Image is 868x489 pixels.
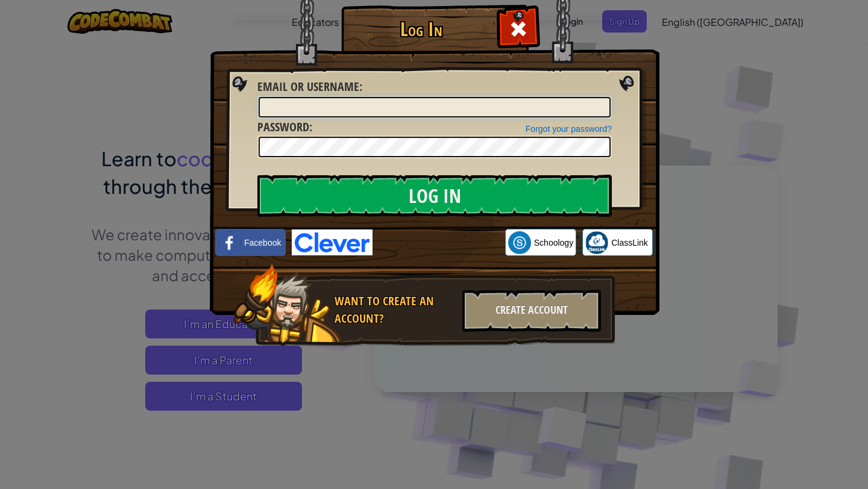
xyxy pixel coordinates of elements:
[257,175,612,217] input: Log In
[292,229,373,255] img: clever-logo-blue.png
[257,119,309,135] span: Password
[257,119,312,136] label: :
[344,19,498,40] h1: Log In
[611,237,648,249] span: ClassLink
[257,78,359,95] span: Email or Username
[257,78,362,96] label: :
[373,229,505,256] iframe: Sign in with Google Button
[244,237,281,249] span: Facebook
[218,231,241,254] img: facebook_small.png
[335,293,455,327] div: Want to create an account?
[534,237,573,249] span: Schoology
[508,231,531,254] img: schoology.png
[462,290,601,332] div: Create Account
[526,124,612,134] a: Forgot your password?
[585,231,608,254] img: classlink-logo-small.png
